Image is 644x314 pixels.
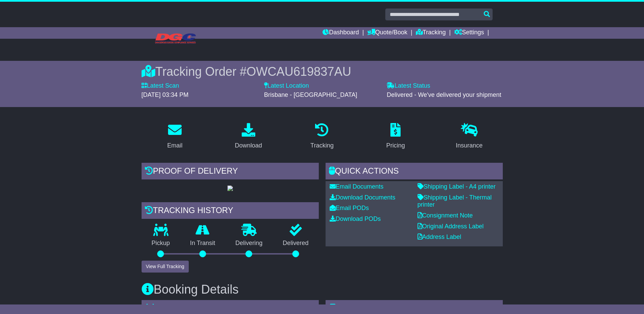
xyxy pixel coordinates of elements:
[418,183,496,190] a: Shipping Label - A4 printer
[227,186,233,191] img: GetPodImage
[418,194,492,208] a: Shipping Label - Thermal printer
[418,233,461,240] a: Address Label
[330,205,369,211] a: Email PODs
[367,27,407,39] a: Quote/Book
[231,121,266,153] a: Download
[142,82,179,90] label: Latest Scan
[163,121,187,153] a: Email
[323,27,359,39] a: Dashboard
[306,121,338,153] a: Tracking
[418,223,484,230] a: Original Address Label
[330,215,381,222] a: Download PODs
[142,283,503,296] h3: Booking Details
[235,141,262,150] div: Download
[386,141,405,150] div: Pricing
[225,240,273,247] p: Delivering
[456,141,483,150] div: Insurance
[310,141,333,150] div: Tracking
[382,121,409,153] a: Pricing
[264,91,357,98] span: Brisbane - [GEOGRAPHIC_DATA]
[416,27,446,39] a: Tracking
[326,163,503,181] div: Quick Actions
[330,183,384,190] a: Email Documents
[180,240,225,247] p: In Transit
[387,91,501,98] span: Delivered - We've delivered your shipment
[142,261,189,273] button: View Full Tracking
[167,141,182,150] div: Email
[452,121,487,153] a: Insurance
[330,194,395,201] a: Download Documents
[418,212,473,219] a: Consignment Note
[142,202,319,221] div: Tracking history
[142,240,180,247] p: Pickup
[142,64,503,79] div: Tracking Order #
[273,240,319,247] p: Delivered
[142,91,189,98] span: [DATE] 03:34 PM
[264,82,309,90] label: Latest Location
[387,82,430,90] label: Latest Status
[246,65,351,78] span: OWCAU619837AU
[454,27,484,39] a: Settings
[142,163,319,181] div: Proof of Delivery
